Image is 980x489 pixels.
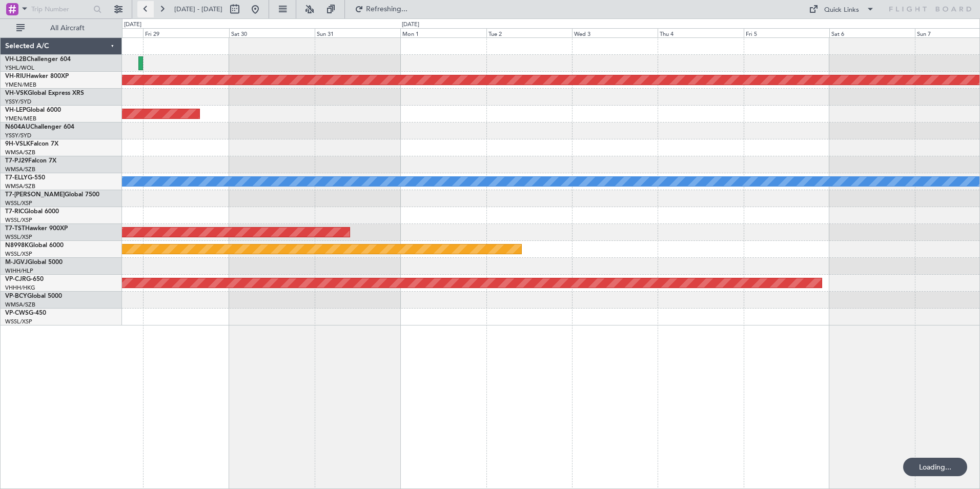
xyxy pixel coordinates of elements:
a: VH-LEPGlobal 6000 [5,107,61,113]
button: All Aircraft [11,20,111,36]
a: WSSL/XSP [5,318,32,325]
span: M-JGVJ [5,259,28,266]
a: VHHH/HKG [5,284,35,292]
a: WMSA/SZB [5,182,35,190]
a: T7-RICGlobal 6000 [5,209,59,215]
div: Thu 4 [658,28,743,37]
a: VH-RIUHawker 800XP [5,73,69,79]
a: T7-ELLYG-550 [5,175,45,181]
a: N8998KGlobal 6000 [5,242,64,249]
div: [DATE] [124,21,141,29]
span: All Aircraft [27,25,108,32]
a: VH-L2BChallenger 604 [5,56,71,63]
a: VP-BCYGlobal 5000 [5,293,62,299]
a: T7-TSTHawker 900XP [5,226,68,232]
div: Quick Links [824,5,859,15]
div: Sun 31 [315,28,400,37]
a: WSSL/XSP [5,233,32,241]
span: VP-CJR [5,276,26,282]
div: Mon 1 [400,28,486,37]
a: YMEN/MEB [5,115,36,123]
span: T7-RIC [5,209,24,215]
div: Fri 29 [143,28,229,37]
div: Fri 5 [744,28,829,37]
a: M-JGVJGlobal 5000 [5,259,63,266]
a: YMEN/MEB [5,81,36,89]
a: WMSA/SZB [5,301,35,309]
span: T7-[PERSON_NAME] [5,192,65,198]
span: T7-TST [5,226,25,232]
span: VH-VSK [5,90,28,96]
a: VH-VSKGlobal Express XRS [5,90,84,96]
span: VH-LEP [5,107,26,113]
span: N8998K [5,242,29,249]
span: VH-L2B [5,56,27,63]
span: N604AU [5,124,30,130]
div: Wed 3 [572,28,658,37]
span: VH-RIU [5,73,26,79]
span: Refreshing... [365,6,409,13]
a: WMSA/SZB [5,166,35,173]
span: T7-PJ29 [5,158,28,164]
a: 9H-VSLKFalcon 7X [5,141,58,147]
span: VP-CWS [5,310,29,316]
div: Sat 30 [229,28,315,37]
a: VP-CJRG-650 [5,276,44,282]
a: WSSL/XSP [5,250,32,258]
input: Trip Number [31,2,90,17]
a: YSSY/SYD [5,98,31,106]
a: YSHL/WOL [5,64,34,72]
span: VP-BCY [5,293,27,299]
a: WSSL/XSP [5,216,32,224]
div: Tue 2 [486,28,572,37]
a: WMSA/SZB [5,149,35,156]
a: YSSY/SYD [5,132,31,139]
span: T7-ELLY [5,175,28,181]
a: T7-[PERSON_NAME]Global 7500 [5,192,99,198]
div: [DATE] [402,21,419,29]
a: WSSL/XSP [5,199,32,207]
div: Loading... [903,458,967,476]
a: WIHH/HLP [5,267,33,275]
button: Quick Links [804,1,880,17]
a: VP-CWSG-450 [5,310,46,316]
button: Refreshing... [350,1,412,17]
span: [DATE] - [DATE] [174,5,222,14]
a: T7-PJ29Falcon 7X [5,158,56,164]
a: N604AUChallenger 604 [5,124,74,130]
span: 9H-VSLK [5,141,30,147]
div: Sat 6 [829,28,915,37]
